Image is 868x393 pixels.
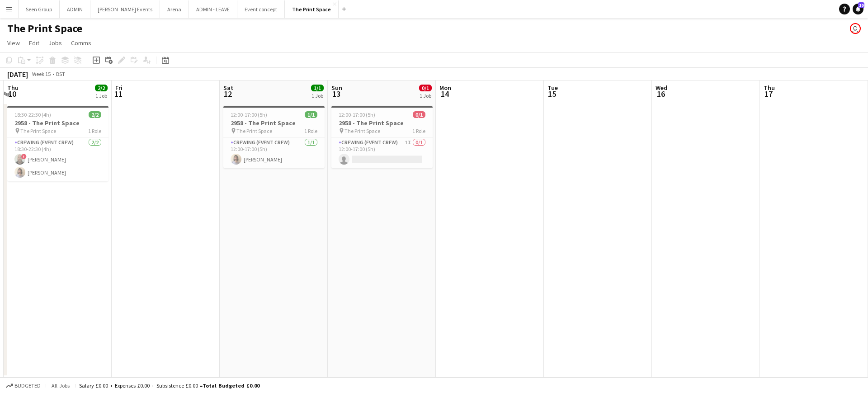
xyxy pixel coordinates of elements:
span: 0/1 [413,111,425,118]
span: Sun [331,84,342,92]
span: The Print Space [20,128,56,134]
div: 1 Job [311,92,323,99]
span: 1/1 [305,111,317,118]
app-card-role: Crewing (Event Crew)1I0/112:00-17:00 (5h) [331,137,433,168]
app-job-card: 12:00-17:00 (5h)1/12958 - The Print Space The Print Space1 RoleCrewing (Event Crew)1/112:00-17:00... [223,106,325,168]
button: ADMIN [60,0,90,18]
span: Mon [439,84,451,92]
span: 10 [6,89,19,99]
span: 15 [546,89,558,99]
span: 2/2 [89,111,101,118]
app-card-role: Crewing (Event Crew)2/218:30-22:30 (4h)![PERSON_NAME][PERSON_NAME] [7,137,108,181]
span: 16 [654,89,667,99]
span: All jobs [50,382,71,389]
span: 1 Role [88,128,101,134]
span: Comms [71,39,91,47]
span: The Print Space [236,128,272,134]
button: ADMIN - LEAVE [189,0,237,18]
h3: 2958 - The Print Space [7,119,108,127]
span: Thu [764,84,775,92]
a: Jobs [45,37,66,49]
a: 10 [853,4,863,14]
div: BST [56,71,65,77]
span: 1 Role [412,128,425,134]
div: Salary £0.00 + Expenses £0.00 + Subsistence £0.00 = [79,382,259,389]
span: Budgeted [14,383,41,389]
span: 11 [114,89,123,99]
span: Edit [29,39,39,47]
span: Week 15 [30,71,52,77]
span: 0/1 [419,85,432,91]
span: 18:30-22:30 (4h) [14,111,51,118]
span: 1 Role [304,128,317,134]
h1: The Print Space [7,22,82,35]
span: ! [21,154,27,159]
button: [PERSON_NAME] Events [90,0,160,18]
div: 1 Job [95,92,107,99]
span: Sat [223,84,233,92]
app-card-role: Crewing (Event Crew)1/112:00-17:00 (5h)[PERSON_NAME] [223,137,325,168]
span: 12:00-17:00 (5h) [339,111,375,118]
span: The Print Space [344,128,380,134]
span: Jobs [48,39,62,47]
div: [DATE] [7,70,28,79]
h3: 2958 - The Print Space [331,119,433,127]
span: 17 [762,89,775,99]
span: 2/2 [95,85,108,91]
button: Event concept [237,0,285,18]
span: Fri [115,84,123,92]
span: 1/1 [311,85,324,91]
span: 12:00-17:00 (5h) [231,111,267,118]
a: View [4,37,24,49]
button: The Print Space [285,0,339,18]
span: Total Budgeted £0.00 [203,382,259,389]
button: Budgeted [5,381,42,391]
div: 1 Job [420,92,431,99]
span: Tue [547,84,558,92]
span: 12 [222,89,233,99]
span: Wed [656,84,667,92]
span: 10 [858,2,864,8]
span: Thu [7,84,19,92]
span: View [7,39,20,47]
button: Seen Group [19,0,60,18]
a: Comms [67,37,95,49]
span: 13 [330,89,342,99]
span: 14 [438,89,451,99]
a: Edit [25,37,43,49]
button: Arena [160,0,189,18]
app-job-card: 12:00-17:00 (5h)0/12958 - The Print Space The Print Space1 RoleCrewing (Event Crew)1I0/112:00-17:... [331,106,433,168]
app-job-card: 18:30-22:30 (4h)2/22958 - The Print Space The Print Space1 RoleCrewing (Event Crew)2/218:30-22:30... [7,106,108,181]
h3: 2958 - The Print Space [223,119,325,127]
app-user-avatar: Andrew Boatright [850,23,861,34]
